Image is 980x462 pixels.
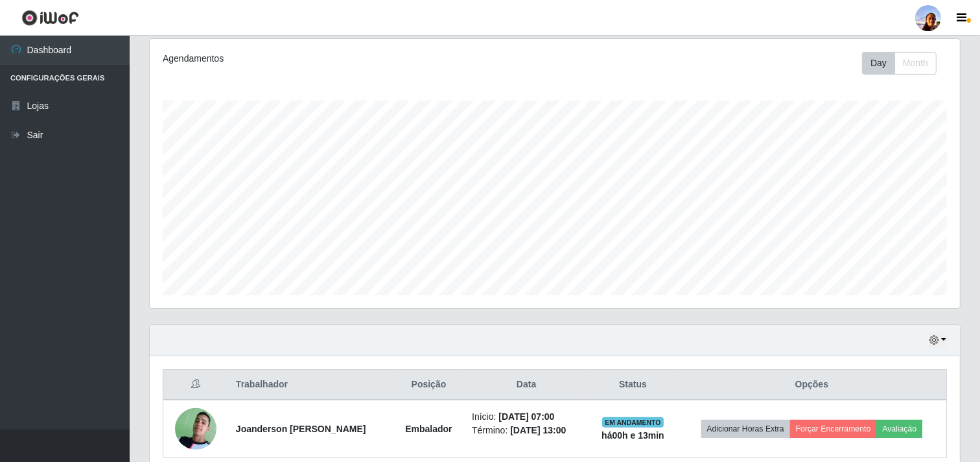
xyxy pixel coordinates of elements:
th: Status [589,370,677,400]
strong: Embalador [405,424,452,434]
li: Término: [472,424,581,437]
div: First group [862,52,937,75]
th: Data [464,370,589,400]
time: [DATE] 13:00 [510,425,566,435]
th: Posição [393,370,464,400]
strong: há 00 h e 13 min [601,430,664,441]
img: 1697137663961.jpeg [175,400,216,457]
button: Month [894,52,937,75]
span: EM ANDAMENTO [602,417,664,428]
li: Início: [472,410,581,424]
button: Adicionar Horas Extra [701,420,790,438]
div: Agendamentos [163,52,478,66]
button: Avaliação [876,420,922,438]
time: [DATE] 07:00 [498,411,554,422]
strong: Joanderson [PERSON_NAME] [236,424,366,434]
img: CoreUI Logo [21,10,79,26]
button: Forçar Encerramento [790,420,877,438]
div: Toolbar with button groups [862,52,947,75]
th: Trabalhador [228,370,393,400]
th: Opções [677,370,947,400]
button: Day [862,52,895,75]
